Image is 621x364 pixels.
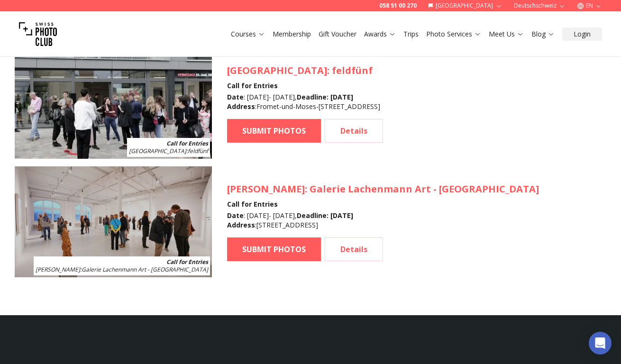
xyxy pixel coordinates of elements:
a: Details [325,119,383,143]
b: Address [227,102,255,111]
button: Login [562,27,602,41]
b: Call for Entries [166,258,208,266]
b: Date [227,211,244,220]
a: Gift Voucher [319,29,356,39]
img: SPC Photo Awards LAKE CONSTANCE December 2025 [15,166,212,277]
b: Address [227,220,255,229]
h4: Call for Entries [227,200,539,209]
h4: Call for Entries [227,81,383,91]
img: Swiss photo club [19,15,57,53]
b: Deadline : [DATE] [297,211,353,220]
button: Awards [360,27,400,41]
span: [PERSON_NAME] [36,265,80,273]
b: Deadline : [DATE] [297,92,353,101]
button: Meet Us [485,27,528,41]
span: [PERSON_NAME] [227,182,305,195]
div: Open Intercom Messenger [589,332,612,355]
a: Photo Services [426,29,481,39]
b: Date [227,92,244,101]
a: Courses [231,29,265,39]
button: Blog [528,27,558,41]
a: 058 51 00 270 [379,2,417,9]
a: SUBMIT PHOTOS [227,119,321,143]
a: Trips [403,29,419,39]
a: SUBMIT PHOTOS [227,237,321,261]
img: SPC Photo Awards BERLIN December 2025 [15,48,212,159]
a: Membership [273,29,311,39]
a: Meet Us [489,29,524,39]
button: Trips [400,27,422,41]
button: Gift Voucher [315,27,360,41]
span: : Galerie Lachenmann Art - [GEOGRAPHIC_DATA] [36,265,208,273]
a: Details [325,237,383,261]
a: Awards [364,29,396,39]
b: Call for Entries [166,139,208,147]
h3: : Galerie Lachenmann Art - [GEOGRAPHIC_DATA] [227,182,539,196]
button: Photo Services [422,27,485,41]
span: : feldfünf [129,147,208,155]
span: [GEOGRAPHIC_DATA] [227,64,327,77]
button: Membership [269,27,315,41]
div: : [DATE] - [DATE] , : [STREET_ADDRESS] [227,211,539,230]
a: Blog [531,29,555,39]
h3: : feldfünf [227,64,383,77]
div: : [DATE] - [DATE] , : Fromet-und-Moses-[STREET_ADDRESS] [227,92,383,111]
button: Courses [227,27,269,41]
span: [GEOGRAPHIC_DATA] [129,147,186,155]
